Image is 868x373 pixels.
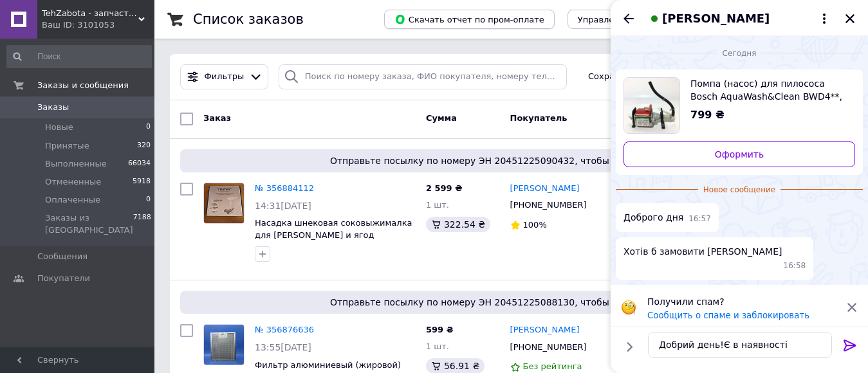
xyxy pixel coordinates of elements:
[45,158,107,170] span: Выполненные
[647,10,832,27] button: [PERSON_NAME]
[255,342,311,352] span: 13:55[DATE]
[510,183,580,195] a: [PERSON_NAME]
[690,77,845,103] span: Помпа (насос) для пилососа Bosch AquaWash&Clean BWD4**, Zelmer Aquawelt (ULKA Model E8LT Type EP8LT)
[842,11,858,26] button: Закрыть
[37,273,90,284] span: Покупатели
[647,311,809,320] button: Сообщить о спаме и заблокировать
[45,212,133,235] span: Заказы из [GEOGRAPHIC_DATA]
[204,325,244,365] img: Фото товару
[42,8,138,19] span: TehZabota - запчасти и аксессуары для бытовой техники
[621,338,638,355] button: Показать кнопки
[510,113,568,123] span: Покупатель
[133,176,151,188] span: 5918
[203,183,245,224] a: Фото товару
[37,102,69,113] span: Заказы
[717,48,762,59] span: Сегодня
[784,260,806,271] span: 16:58 12.08.2025
[688,214,711,224] span: 16:57 12.08.2025
[137,140,151,152] span: 320
[37,251,88,262] span: Сообщения
[426,113,457,123] span: Сумма
[128,158,151,170] span: 66034
[510,324,580,336] a: [PERSON_NAME]
[45,176,101,188] span: Отмененные
[394,14,544,25] span: Скачать отчет по пром-оплате
[426,200,449,210] span: 1 шт.
[621,300,636,315] img: :face_with_monocle:
[42,19,154,31] div: Ваш ID: 3101053
[255,325,314,334] a: № 356876636
[279,64,567,89] input: Поиск по номеру заказа, ФИО покупателя, номеру телефона, Email, номеру накладной
[510,342,587,352] span: [PHONE_NUMBER]
[623,211,683,224] span: Доброго дня
[662,10,770,27] span: [PERSON_NAME]
[45,122,73,133] span: Новые
[426,217,490,232] div: 322.54 ₴
[623,141,855,167] a: Оформить
[185,296,837,309] span: Отправьте посылку по номеру ЭН 20451225088130, чтобы получить оплату
[255,183,314,193] a: № 356884112
[205,71,245,83] span: Фильтры
[510,200,587,210] span: [PHONE_NUMBER]
[426,341,449,351] span: 1 шт.
[185,154,837,167] span: Отправьте посылку по номеру ЭН 20451225090432, чтобы получить оплату
[45,140,89,152] span: Принятые
[690,109,725,121] span: 799 ₴
[6,45,152,68] input: Поиск
[648,332,832,358] textarea: Добрий день!Є в наявності
[698,185,780,196] span: Новое сообщение
[146,194,151,206] span: 0
[647,295,838,308] p: Получили спам?
[133,212,151,235] span: 7188
[203,113,231,123] span: Заказ
[45,194,100,206] span: Оплаченные
[146,122,151,133] span: 0
[204,183,244,223] img: Фото товару
[623,77,855,134] a: Посмотреть товар
[578,15,679,24] span: Управление статусами
[193,12,304,27] h1: Список заказов
[426,183,462,193] span: 2 599 ₴
[203,324,245,365] a: Фото товару
[621,11,636,26] button: Назад
[255,201,311,211] span: 14:31[DATE]
[624,78,679,133] img: 6501003564_w700_h500_pompa-nasos-dlya.jpg
[523,361,582,371] span: Без рейтинга
[623,245,782,258] span: Хотів б замовити [PERSON_NAME]
[523,220,547,230] span: 100%
[384,10,555,29] button: Скачать отчет по пром-оплате
[255,218,412,275] a: Насадка шнековая соковыжималка для [PERSON_NAME] и ягод мясорубки Zelmer и Bosch ZMMA082W (старое...
[616,46,863,59] div: 12.08.2025
[37,80,129,91] span: Заказы и сообщения
[568,10,689,29] button: Управление статусами
[588,71,693,83] span: Сохраненные фильтры:
[426,325,454,334] span: 599 ₴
